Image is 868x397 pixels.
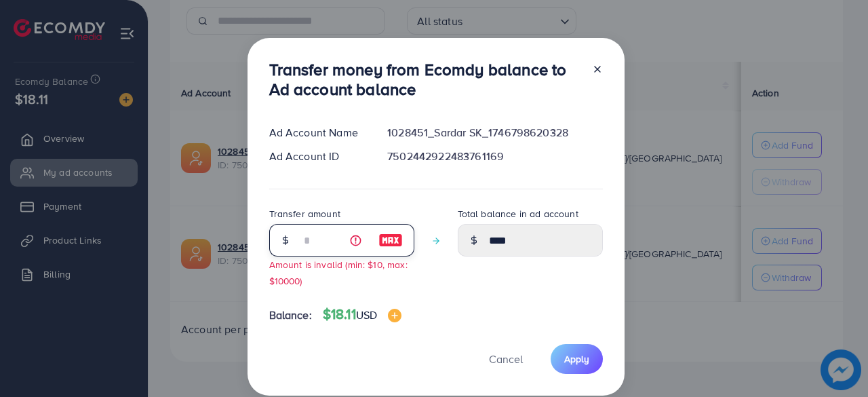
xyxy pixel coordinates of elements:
button: Cancel [472,344,540,373]
span: Apply [564,352,589,366]
span: Cancel [489,352,523,366]
span: USD [356,307,377,322]
h4: $18.11 [323,306,401,323]
div: Ad Account ID [258,149,377,164]
button: Apply [551,344,603,373]
div: 7502442922483761169 [376,149,613,164]
span: Balance: [269,307,312,323]
img: image [388,309,401,322]
div: 1028451_Sardar SK_1746798620328 [376,125,613,140]
label: Transfer amount [269,207,340,221]
small: Amount is invalid (min: $10, max: $10000) [269,258,408,286]
label: Total balance in ad account [458,207,578,221]
img: image [378,232,403,248]
div: Ad Account Name [258,125,377,140]
h3: Transfer money from Ecomdy balance to Ad account balance [269,60,581,99]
